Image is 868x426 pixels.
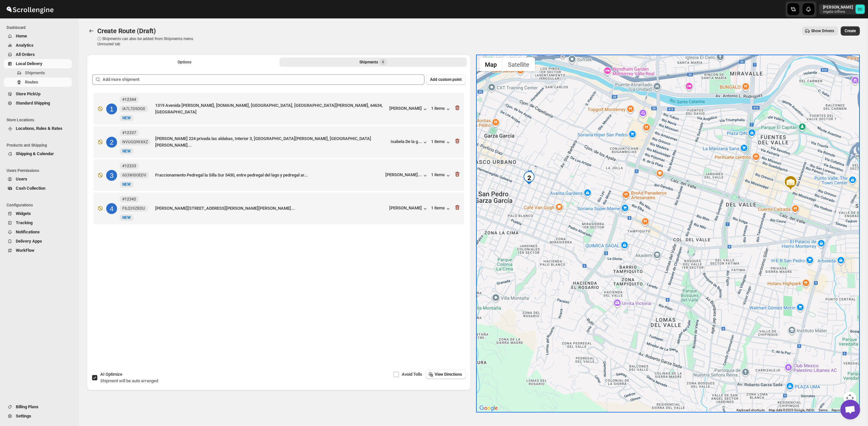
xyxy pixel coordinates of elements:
[856,5,865,14] span: DAVID CORONADO
[7,25,74,30] span: Dashboard
[4,175,72,184] button: Users
[106,203,117,214] div: 4
[4,209,72,218] button: Widgets
[16,239,42,244] span: Delivery Apps
[16,151,54,156] span: Shipping & Calendar
[122,130,136,135] b: #12337
[4,218,72,227] button: Tracking
[522,171,536,184] div: 2
[122,139,148,145] span: NVUGQ9K8XZ
[769,408,814,412] span: Map data ©2025 Google, INEGI
[845,28,856,34] span: Create
[802,26,838,35] button: Show Drivers
[25,70,45,75] span: Shipments
[16,414,31,418] span: Settings
[402,372,422,377] span: Avoid Tolls
[122,106,145,111] span: IA7L7DSOQX
[16,91,40,96] span: Store PickUp
[122,173,146,178] span: 603WI0OEDV
[16,126,62,131] span: Locations, Rules & Rates
[100,378,158,383] span: Shipment will be auto arranged
[858,7,862,12] text: DC
[25,80,38,84] span: Routes
[279,58,467,67] button: Selected Shipments
[385,172,428,179] button: [PERSON_NAME]...
[4,68,72,78] button: Shipments
[16,220,33,225] span: Tracking
[106,104,117,114] div: 1
[4,412,72,421] button: Settings
[7,168,74,173] span: Users Permissions
[431,205,451,212] button: 1 items
[16,186,45,191] span: Cash Collection
[122,215,131,220] span: NEW
[823,5,853,10] p: [PERSON_NAME]
[4,41,72,50] button: Analytics
[736,408,765,413] button: Keyboard shortcuts
[4,184,72,193] button: Cash Collection
[425,370,466,379] button: View Directions
[4,402,72,412] button: Billing Plans
[840,400,860,419] div: Open chat
[4,237,72,246] button: Delivery Apps
[4,32,72,41] button: Home
[389,205,428,212] button: [PERSON_NAME]
[4,78,72,87] button: Routes
[87,26,96,35] button: Routes
[818,408,828,412] a: Terms (opens in new tab)
[5,1,55,17] img: ScrollEngine
[97,36,201,47] p: ⓘ Shipments can also be added from Shipments menu Unrouted tab
[16,52,35,57] span: All Orders
[155,172,383,178] div: Fraccionamento Pedregal la Silla Sur 5430, entre pedregal del lago y pedregal ar...
[832,408,858,412] a: Report a map error
[122,116,131,120] span: NEW
[478,404,499,413] a: Open this area in Google Maps (opens a new window)
[389,106,428,112] button: [PERSON_NAME]
[106,137,117,148] div: 2
[16,101,50,106] span: Standard Shipping
[16,43,34,48] span: Analytics
[4,149,72,158] button: Shipping & Calendar
[4,50,72,59] button: All Orders
[819,4,865,14] button: User menu
[4,246,72,255] button: WorkFlow
[841,26,860,35] button: Create
[122,97,136,102] b: #12344
[16,211,31,216] span: Widgets
[431,106,451,112] div: 1 items
[106,170,117,181] div: 3
[4,227,72,237] button: Notifications
[155,135,388,149] div: [PERSON_NAME] 224 privada las aldabas, Interior 3, [GEOGRAPHIC_DATA][PERSON_NAME], [GEOGRAPHIC_DA...
[7,202,74,208] span: Configurations
[359,59,387,65] div: Shipments
[382,59,384,65] span: 4
[843,391,856,405] button: Map camera controls
[122,164,136,168] b: #12333
[16,248,35,253] span: WorkFlow
[478,404,499,413] img: Google
[16,61,42,66] span: Local Delivery
[7,143,74,148] span: Products and Shipping
[103,74,424,85] input: Add more shipment
[426,74,466,85] button: Add custom point
[431,172,451,179] button: 1 items
[16,404,38,409] span: Billing Plans
[16,229,40,234] span: Notifications
[122,197,136,201] b: #12342
[431,139,451,146] button: 1 items
[391,139,428,146] button: Isabela De la g...
[100,372,122,377] span: AI Optimize
[91,58,278,67] button: All Route Options
[4,124,72,133] button: Locations, Rules & Rates
[16,177,27,181] span: Users
[97,27,156,35] span: Create Route (Draft)
[16,34,27,38] span: Home
[155,102,387,115] div: 1319 Avenida [PERSON_NAME], [DOMAIN_NAME], [GEOGRAPHIC_DATA], [GEOGRAPHIC_DATA][PERSON_NAME], 646...
[87,69,471,341] div: Selected Shipments
[122,206,145,211] span: FILQ39ZBDU
[391,139,422,144] div: Isabela De la g...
